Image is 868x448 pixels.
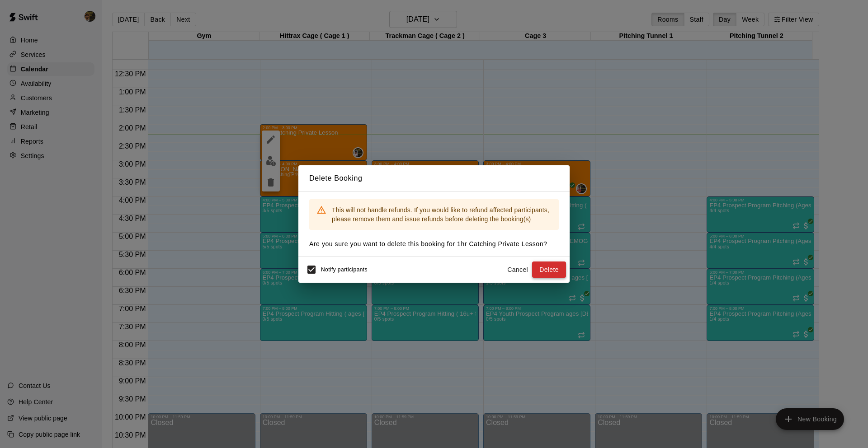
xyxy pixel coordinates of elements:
[298,165,570,191] h2: Delete Booking
[332,202,552,227] div: This will not handle refunds. If you would like to refund affected participants, please remove th...
[309,239,559,249] p: Are you sure you want to delete this booking for 1hr Catching Private Lesson ?
[503,261,532,278] button: Cancel
[321,266,368,273] span: Notify participants
[532,261,566,278] button: Delete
